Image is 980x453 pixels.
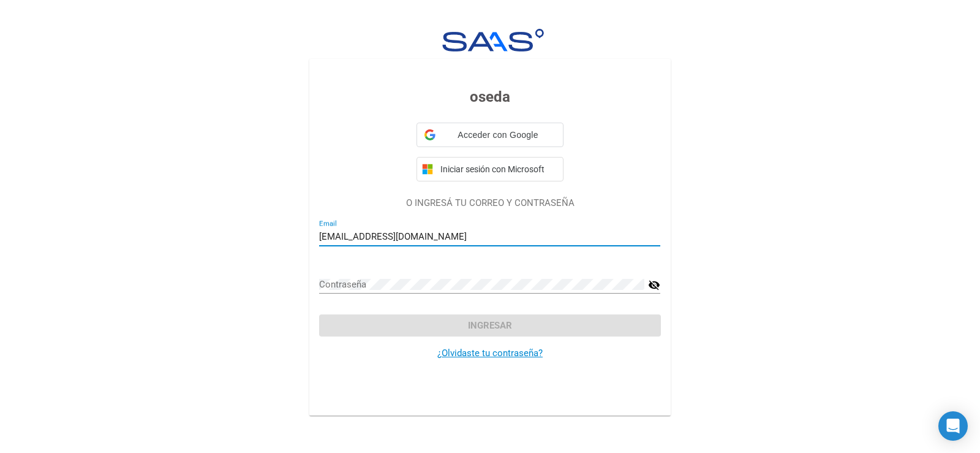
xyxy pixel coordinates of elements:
mat-icon: visibility_off [648,278,660,292]
span: Acceder con Google [440,129,556,142]
h3: oseda [319,86,660,108]
span: Iniciar sesión con Microsoft [438,164,558,174]
a: ¿Olvidaste tu contraseña? [437,348,543,359]
button: Iniciar sesión con Microsoft [417,157,563,181]
div: Acceder con Google [417,123,563,147]
span: Ingresar [468,320,512,331]
p: O INGRESÁ TU CORREO Y CONTRASEÑA [319,196,660,210]
div: Open Intercom Messenger [938,411,968,441]
button: Ingresar [319,314,660,337]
